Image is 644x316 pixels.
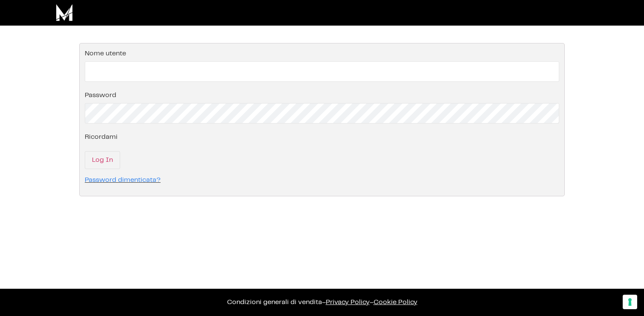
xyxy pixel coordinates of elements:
[326,299,370,305] a: Privacy Policy
[9,297,635,307] p: – –
[85,50,126,57] label: Nome utente
[85,134,118,141] label: Ricordami
[374,299,417,305] span: Cookie Policy
[227,299,322,305] a: Condizioni generali di vendita
[85,151,120,169] input: Log In
[85,61,559,82] input: Nome utente
[85,177,161,183] a: Password dimenticata?
[623,295,637,309] button: Le tue preferenze relative al consenso per le tecnologie di tracciamento
[85,92,116,99] label: Password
